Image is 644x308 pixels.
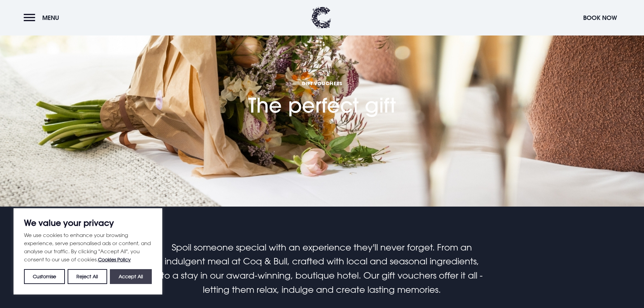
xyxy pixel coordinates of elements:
div: We value your privacy [14,208,162,294]
button: Book Now [580,10,620,25]
button: Accept All [110,269,152,284]
p: We use cookies to enhance your browsing experience, serve personalised ads or content, and analys... [24,231,152,264]
button: Reject All [68,269,107,284]
p: We value your privacy [24,219,152,227]
button: Menu [24,10,63,25]
img: Clandeboye Lodge [311,7,331,29]
a: Cookies Policy [98,257,131,262]
span: Menu [42,14,59,22]
span: GIFT VOUCHERS [248,80,396,87]
button: Customise [24,269,65,284]
p: Spoil someone special with an experience they'll never forget. From an indulgent meal at Coq & Bu... [161,240,483,297]
h1: The perfect gift [248,80,396,117]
